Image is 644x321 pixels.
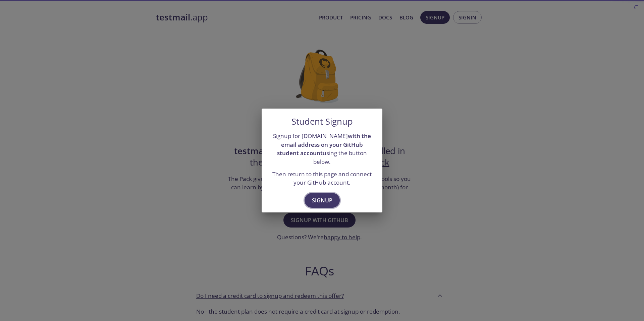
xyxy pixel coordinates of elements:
[312,196,332,205] span: Signup
[270,170,374,187] p: Then return to this page and connect your GitHub account.
[270,132,374,166] p: Signup for [DOMAIN_NAME] using the button below.
[277,132,371,157] strong: with the email address on your GitHub student account
[305,193,340,208] button: Signup
[291,117,353,127] h5: Student Signup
